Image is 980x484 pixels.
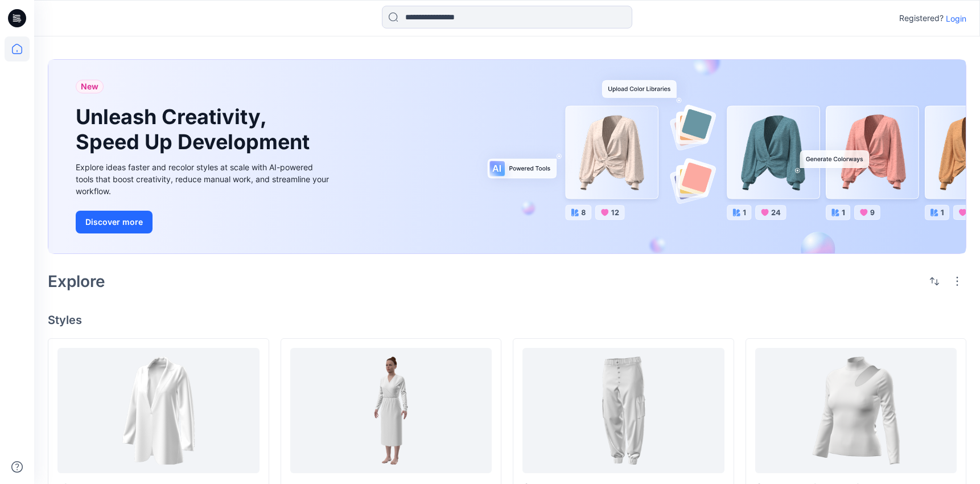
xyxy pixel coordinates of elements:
a: Cut out Turtleneck Block [755,348,957,473]
div: Explore ideas faster and recolor styles at scale with AI-powered tools that boost creativity, red... [76,161,332,197]
button: Discover more [76,211,153,233]
h1: Unleash Creativity, Speed Up Development [76,105,315,154]
a: Blazer [57,348,260,473]
span: New [81,80,98,93]
h2: Explore [48,272,105,290]
a: Cargo Trouser [522,348,724,473]
p: Registered? [899,11,944,25]
a: Discover more [76,211,332,233]
h4: Styles [48,313,966,327]
a: Wrap around dress [290,348,492,473]
p: Login [946,13,966,24]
